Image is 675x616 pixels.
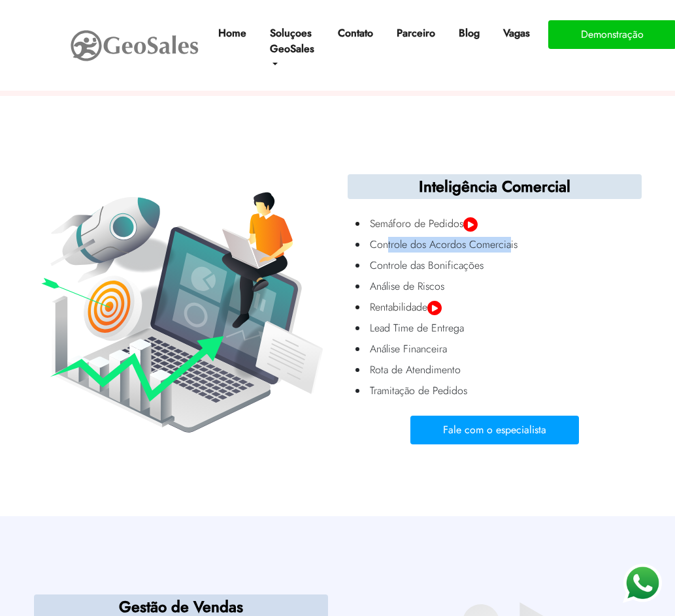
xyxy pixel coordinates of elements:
[453,20,485,46] a: Blog
[367,297,639,318] a: Rentabilidade
[367,339,639,360] li: Análise Financeira
[348,174,642,199] h2: Inteligência Comercial
[367,276,639,297] li: Análise de Riscos
[367,318,639,339] li: Lead Time de Entrega
[333,20,378,46] a: Contato
[463,217,478,232] img: play-red.svg
[498,20,535,46] a: Vagas
[367,234,639,255] li: Controle dos Acordos Comerciais
[265,20,320,78] a: Soluçoes GeoSales
[367,360,639,380] li: Rota de Atendimento
[410,416,579,444] button: Fale com o especialista
[69,27,200,64] img: GeoSales
[427,301,442,315] img: play-red.svg
[367,255,639,276] li: Controle das Bonificações
[213,20,252,46] a: Home
[34,190,328,435] img: Inteligência Comercial
[623,564,662,603] img: WhatsApp
[367,213,639,234] a: Semáforo de Pedidos
[391,20,440,46] a: Parceiro
[367,380,639,401] li: Tramitação de Pedidos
